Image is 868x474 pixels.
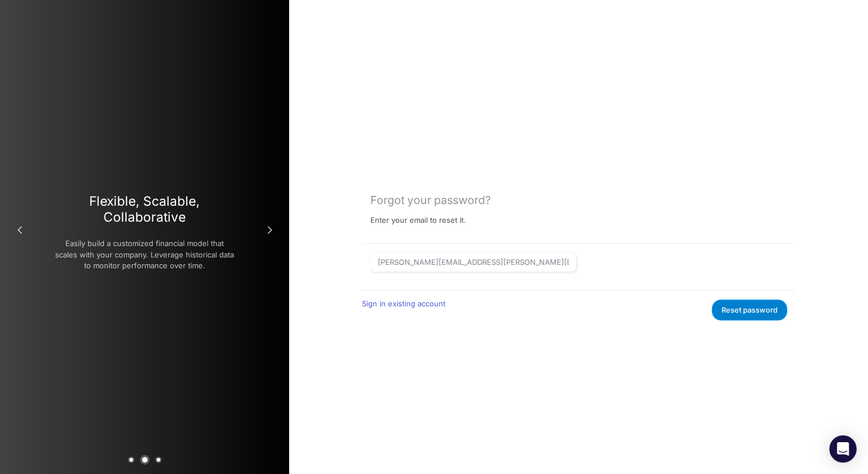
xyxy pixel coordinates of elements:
[140,455,149,464] button: 2
[829,435,857,463] div: Open Intercom Messenger
[712,300,787,321] button: Reset password
[370,253,576,272] input: Email
[370,194,787,207] div: Forgot your password?
[55,238,235,272] p: Easily build a customized financial model that scales with your company. Leverage historical data...
[362,299,445,308] a: Sign in existing account
[370,216,466,225] p: Enter your email to reset it.
[128,456,134,463] button: 1
[55,193,235,224] h3: Flexible, Scalable, Collaborative
[258,219,281,242] button: Next
[155,456,161,463] button: 3
[9,219,31,242] button: Previous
